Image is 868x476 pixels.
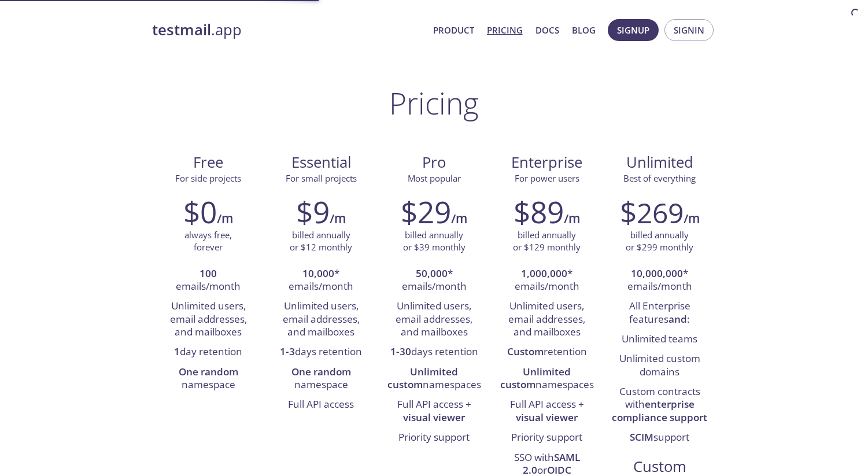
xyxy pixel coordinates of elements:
[515,172,579,184] span: For power users
[161,264,256,297] li: emails/month
[620,194,684,229] h2: $
[161,363,256,396] li: namespace
[291,365,351,378] strong: One random
[535,23,559,38] a: Docs
[152,20,424,40] a: testmail.app
[637,194,684,231] span: 269
[499,297,594,342] li: Unlimited users, email addresses, and mailboxes
[286,172,357,184] span: For small projects
[499,395,594,428] li: Full API access +
[664,19,714,41] button: Signin
[386,363,482,396] li: namespaces
[330,209,346,228] h6: /m
[175,172,241,184] span: For side projects
[516,411,578,424] strong: visual viewer
[274,264,369,297] li: * emails/month
[500,153,594,172] span: Enterprise
[507,345,544,358] strong: Custom
[274,153,368,172] span: Essential
[608,19,659,41] button: Signup
[184,229,232,254] p: always free, forever
[403,229,466,254] p: billed annually or $39 monthly
[564,209,580,228] h6: /m
[161,342,256,362] li: day retention
[513,229,581,254] p: billed annually or $129 monthly
[617,23,649,38] span: Signup
[274,342,369,362] li: days retention
[302,267,334,280] strong: 10,000
[612,264,707,297] li: * emails/month
[161,297,256,342] li: Unlimited users, email addresses, and mailboxes
[626,152,693,172] span: Unlimited
[612,349,707,382] li: Unlimited custom domains
[487,23,523,38] a: Pricing
[630,430,653,444] strong: SCIM
[514,194,564,229] h2: $89
[386,342,482,362] li: days retention
[183,194,217,229] h2: $0
[684,209,700,228] h6: /m
[626,229,693,254] p: billed annually or $299 monthly
[152,20,211,40] strong: testmail
[389,86,479,120] h1: Pricing
[390,345,411,358] strong: 1-30
[668,312,687,326] strong: and
[499,264,594,297] li: * emails/month
[274,363,369,396] li: namespace
[521,267,567,280] strong: 1,000,000
[403,411,465,424] strong: visual viewer
[386,428,482,448] li: Priority support
[612,330,707,349] li: Unlimited teams
[387,365,459,391] strong: Unlimited custom
[200,267,217,280] strong: 100
[161,153,256,172] span: Free
[612,297,707,330] li: All Enterprise features :
[572,23,596,38] a: Blog
[386,264,482,297] li: * emails/month
[612,428,707,448] li: support
[416,267,448,280] strong: 50,000
[274,395,369,415] li: Full API access
[280,345,295,358] strong: 1-3
[499,428,594,448] li: Priority support
[296,194,330,229] h2: $9
[631,267,683,280] strong: 10,000,000
[612,397,707,423] strong: enterprise compliance support
[499,363,594,396] li: namespaces
[174,345,180,358] strong: 1
[386,297,482,342] li: Unlimited users, email addresses, and mailboxes
[274,297,369,342] li: Unlimited users, email addresses, and mailboxes
[386,395,482,428] li: Full API access +
[387,153,481,172] span: Pro
[500,365,571,391] strong: Unlimited custom
[623,172,696,184] span: Best of everything
[179,365,238,378] strong: One random
[401,194,451,229] h2: $29
[612,382,707,428] li: Custom contracts with
[290,229,352,254] p: billed annually or $12 monthly
[674,23,704,38] span: Signin
[451,209,467,228] h6: /m
[217,209,233,228] h6: /m
[408,172,461,184] span: Most popular
[499,342,594,362] li: retention
[433,23,474,38] a: Product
